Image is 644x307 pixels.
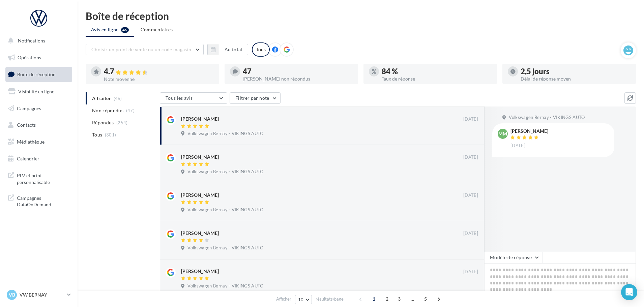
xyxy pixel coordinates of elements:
button: Tous les avis [160,92,227,104]
a: Campagnes DataOnDemand [4,191,74,211]
span: Visibilité en ligne [18,89,54,94]
div: Note moyenne [104,77,214,82]
div: Délai de réponse moyen [521,76,631,81]
button: Choisir un point de vente ou un code magasin [86,44,204,55]
span: Campagnes DataOnDemand [17,193,69,208]
a: Boîte de réception [4,67,74,82]
div: Tous [252,42,270,57]
span: Campagnes [17,105,41,111]
span: Contacts [17,122,36,128]
span: Volkswagen Bernay - VIKINGS AUTO [509,115,585,121]
div: Taux de réponse [382,76,492,81]
div: 2,5 jours [521,68,631,75]
a: Médiathèque [4,135,74,149]
span: 3 [394,294,405,304]
span: 1 [369,294,379,304]
span: [DATE] [463,231,478,237]
a: VB VW BERNAY [5,288,72,301]
a: Visibilité en ligne [4,85,74,99]
button: Au total [219,44,248,55]
span: Non répondus [92,107,123,114]
div: 4.7 [104,68,214,75]
div: 47 [243,68,353,75]
span: 10 [298,297,304,302]
span: résultats/page [316,296,344,302]
div: [PERSON_NAME] non répondus [243,76,353,81]
span: Afficher [276,296,291,302]
button: Notifications [4,34,71,48]
div: [PERSON_NAME] [181,230,219,237]
div: Open Intercom Messenger [621,284,637,300]
span: Volkswagen Bernay - VIKINGS AUTO [187,245,263,251]
a: Opérations [4,51,74,65]
span: PLV et print personnalisable [17,171,69,185]
div: [PERSON_NAME] [181,154,219,160]
a: Calendrier [4,152,74,166]
span: 5 [420,294,431,304]
div: [PERSON_NAME] [181,116,219,122]
span: VB [9,291,15,298]
span: Volkswagen Bernay - VIKINGS AUTO [187,207,263,213]
span: (301) [105,132,116,137]
div: [PERSON_NAME] [510,129,548,133]
button: Modèle de réponse [484,252,543,263]
span: [DATE] [510,143,525,149]
span: Médiathèque [17,139,45,145]
button: Au total [207,44,248,55]
span: Boîte de réception [17,71,56,77]
span: Répondus [92,119,114,126]
span: Volkswagen Bernay - VIKINGS AUTO [187,283,263,289]
div: Boîte de réception [86,11,636,21]
span: Tous les avis [166,95,193,101]
span: Choisir un point de vente ou un code magasin [91,47,191,52]
span: 2 [382,294,392,304]
a: Campagnes [4,101,74,116]
span: Volkswagen Bernay - VIKINGS AUTO [187,169,263,175]
span: Opérations [18,55,41,60]
div: [PERSON_NAME] [181,268,219,275]
span: Commentaires [141,27,173,32]
span: Volkswagen Bernay - VIKINGS AUTO [187,131,263,137]
span: Tous [92,131,102,138]
span: [DATE] [463,154,478,160]
button: Filtrer par note [230,92,281,104]
span: [DATE] [463,192,478,198]
div: 84 % [382,68,492,75]
span: (254) [116,120,128,125]
span: Notifications [18,38,45,43]
p: VW BERNAY [20,291,64,298]
a: Contacts [4,118,74,132]
a: PLV et print personnalisable [4,168,74,188]
span: Calendrier [17,156,39,161]
span: ... [407,294,418,304]
span: [DATE] [463,269,478,275]
button: 10 [295,295,312,304]
div: [PERSON_NAME] [181,192,219,198]
span: [DATE] [463,116,478,122]
span: MM [498,130,507,137]
span: (47) [126,108,135,113]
